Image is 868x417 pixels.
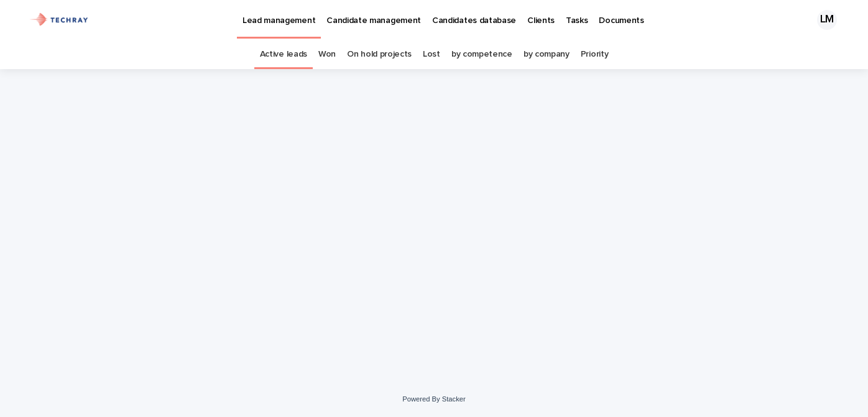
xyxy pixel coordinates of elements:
[260,40,307,69] a: Active leads
[347,40,412,69] a: On hold projects
[25,7,94,32] img: xG6Muz3VQV2JDbePcW7p
[402,395,465,403] a: Powered By Stacker
[451,40,512,69] a: by competence
[524,40,570,69] a: by company
[318,40,336,69] a: Won
[817,10,837,30] div: LM
[423,40,440,69] a: Lost
[581,40,609,69] a: Priority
